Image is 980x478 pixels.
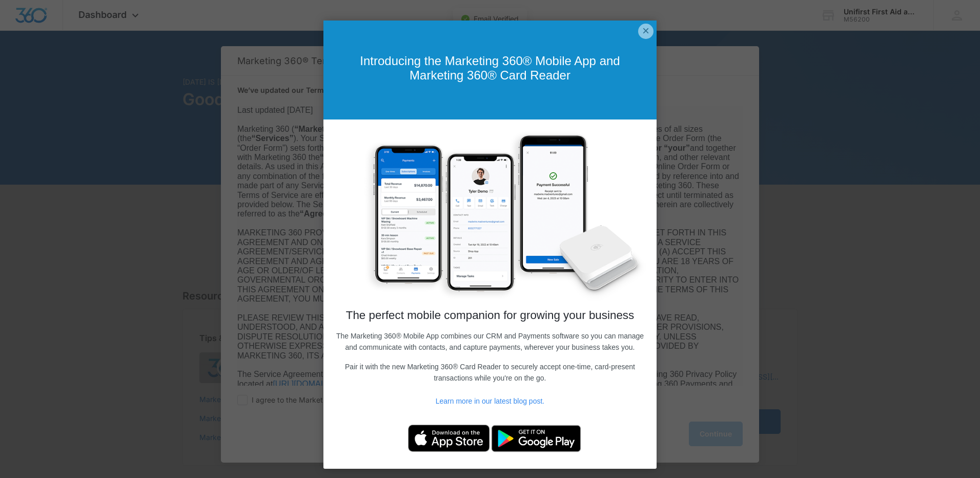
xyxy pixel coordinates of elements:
span: Pair it with the new Marketing 360® Card Reader to securely accept one-time, card-present transac... [345,363,635,382]
a: Close modal [638,24,654,39]
span: The perfect mobile companion for growing your business [346,309,635,322]
span: The Marketing 360® Mobile App combines our CRM and Payments software so you can manage and commun... [336,332,644,351]
h1: Introducing the Marketing 360® Mobile App and Marketing 360® Card Reader [334,54,646,82]
a: Learn more in our latest blog post. [436,397,544,405]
